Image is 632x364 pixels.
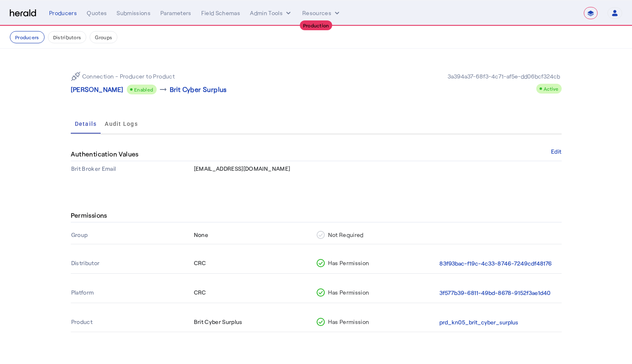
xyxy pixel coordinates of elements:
button: 3f577b39-6811-49bd-8678-9152f3ae1d40 [439,288,551,298]
div: 3a394a37-68f3-4c71-af5e-dd06bcf324cb [446,72,562,80]
h4: Authentication Values [71,149,142,159]
button: Distributors [48,31,87,43]
div: Submissions [117,9,151,17]
div: Has Permission [317,259,436,267]
th: Brit Broker Email [71,161,193,176]
div: Producers [49,9,77,17]
button: Producers [10,31,45,43]
span: Enabled [134,87,153,92]
div: Not Required [317,231,436,239]
p: Connection - Producer to Product [82,72,175,80]
th: CRC [193,284,316,303]
span: Details [75,121,97,127]
span: Audit Logs [105,121,138,127]
div: Field Schemas [201,9,241,17]
th: CRC [193,254,316,273]
span: [EMAIL_ADDRESS][DOMAIN_NAME] [194,165,290,172]
p: [PERSON_NAME] [71,85,124,94]
div: Has Permission [317,318,436,326]
h4: Permissions [71,210,110,220]
img: Herald Logo [10,9,36,17]
span: Active [544,86,558,92]
button: internal dropdown menu [250,9,292,17]
th: Platform [71,284,193,303]
mat-icon: arrow_right_alt [158,85,168,94]
div: Quotes [87,9,107,17]
button: Edit [551,149,561,154]
button: Groups [90,31,117,43]
button: Resources dropdown menu [302,9,341,17]
div: Production [300,20,333,30]
th: Brit Cyber Surplus [193,313,316,332]
th: Distributor [71,254,193,273]
th: Group [71,226,193,244]
button: 83f93bac-f19c-4c33-8746-7249cdf48176 [439,259,552,268]
button: prd_kn05_brit_cyber_surplus [439,318,518,327]
div: Has Permission [317,288,436,297]
th: None [193,226,316,244]
th: Product [71,313,193,332]
p: Brit Cyber Surplus [170,85,227,94]
div: Parameters [160,9,191,17]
